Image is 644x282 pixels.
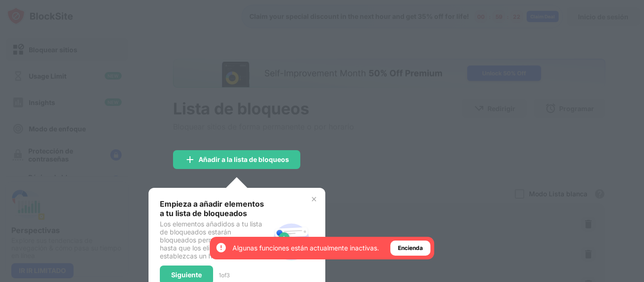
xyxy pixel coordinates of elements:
div: Los elementos añadidos a tu lista de bloqueados estarán bloqueados permanentemente hasta que los ... [160,220,269,260]
div: 1 of 3 [219,272,230,279]
div: Algunas funciones están actualmente inactivas. [232,243,379,253]
div: Siguiente [171,271,202,279]
img: x-button.svg [310,195,318,203]
div: Empieza a añadir elementos a tu lista de bloqueados [160,199,269,218]
div: Añadir a la lista de bloqueos [198,156,289,163]
img: error-circle-white.svg [215,242,227,253]
img: block-site.svg [269,219,314,265]
div: Encienda [398,243,423,253]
